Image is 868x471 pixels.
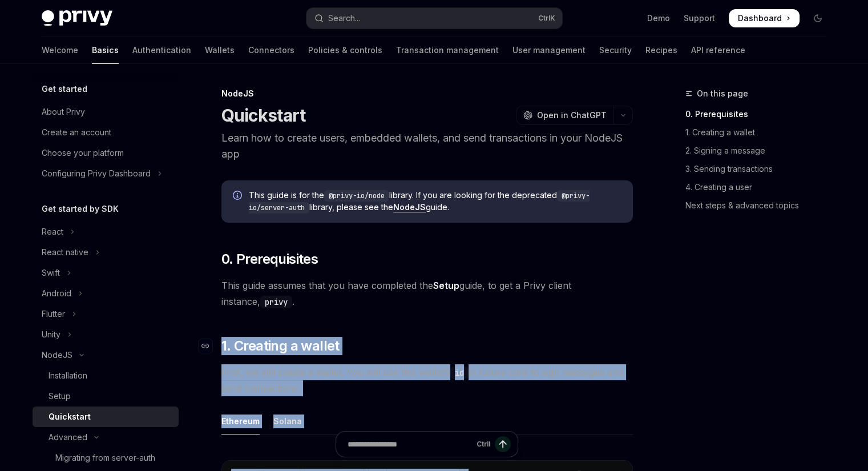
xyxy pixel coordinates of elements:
[33,283,179,304] button: Toggle Android section
[273,408,302,434] div: Solana
[328,11,360,25] div: Search...
[49,430,87,444] div: Advanced
[33,304,179,324] button: Toggle Flutter section
[249,190,621,214] span: This guide is for the library. If you are looking for the deprecated library, please see the guide.
[42,307,65,321] div: Flutter
[42,348,72,362] div: NodeJS
[33,448,179,468] a: Migrating from server-auth
[42,266,60,280] div: Swift
[599,37,632,64] a: Security
[396,37,499,64] a: Transaction management
[33,163,179,184] button: Toggle Configuring Privy Dashboard section
[221,277,633,309] span: This guide assumes that you have completed the guide, to get a Privy client instance, .
[33,345,179,365] button: Toggle NodeJS section
[729,9,800,27] a: Dashboard
[55,451,155,465] div: Migrating from server-auth
[42,245,88,259] div: React native
[33,122,179,143] a: Create an account
[33,365,179,386] a: Installation
[33,242,179,263] button: Toggle React native section
[348,432,472,457] input: Ask a question...
[433,280,459,292] a: Setup
[738,13,782,24] span: Dashboard
[42,105,85,119] div: About Privy
[49,410,91,424] div: Quickstart
[33,222,179,242] button: Toggle React section
[132,37,191,64] a: Authentication
[42,167,151,180] div: Configuring Privy Dashboard
[42,202,119,216] h5: Get started by SDK
[260,296,292,308] code: privy
[393,202,426,212] a: NodeJS
[42,287,71,300] div: Android
[33,386,179,406] a: Setup
[450,367,469,379] code: id
[221,408,260,434] div: Ethereum
[538,14,555,23] span: Ctrl K
[33,406,179,427] a: Quickstart
[233,191,244,202] svg: Info
[199,337,221,355] a: Navigate to header
[221,364,633,396] span: First, we will create a wallet. You will use this wallet’s in future calls to sign messages and s...
[685,196,836,215] a: Next steps & advanced topics
[92,37,119,64] a: Basics
[33,143,179,163] a: Choose your platform
[495,436,511,452] button: Send message
[42,37,78,64] a: Welcome
[645,37,677,64] a: Recipes
[33,102,179,122] a: About Privy
[248,37,294,64] a: Connectors
[49,369,87,383] div: Installation
[205,37,235,64] a: Wallets
[684,13,715,24] a: Support
[221,88,633,99] div: NodeJS
[42,10,112,26] img: dark logo
[685,105,836,123] a: 0. Prerequisites
[324,190,389,202] code: @privy-io/node
[512,37,586,64] a: User management
[249,190,590,214] code: @privy-io/server-auth
[306,8,562,29] button: Open search
[809,9,827,27] button: Toggle dark mode
[537,110,607,121] span: Open in ChatGPT
[49,389,71,403] div: Setup
[221,130,633,162] p: Learn how to create users, embedded wallets, and send transactions in your NodeJS app
[33,263,179,283] button: Toggle Swift section
[42,225,63,239] div: React
[685,178,836,196] a: 4. Creating a user
[42,82,87,96] h5: Get started
[685,142,836,160] a: 2. Signing a message
[697,87,748,100] span: On this page
[685,123,836,142] a: 1. Creating a wallet
[221,105,306,126] h1: Quickstart
[691,37,745,64] a: API reference
[221,337,340,355] span: 1. Creating a wallet
[33,324,179,345] button: Toggle Unity section
[42,146,124,160] div: Choose your platform
[33,427,179,448] button: Toggle Advanced section
[647,13,670,24] a: Demo
[308,37,382,64] a: Policies & controls
[42,126,111,139] div: Create an account
[685,160,836,178] a: 3. Sending transactions
[42,328,60,341] div: Unity
[221,250,318,268] span: 0. Prerequisites
[516,106,613,125] button: Open in ChatGPT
